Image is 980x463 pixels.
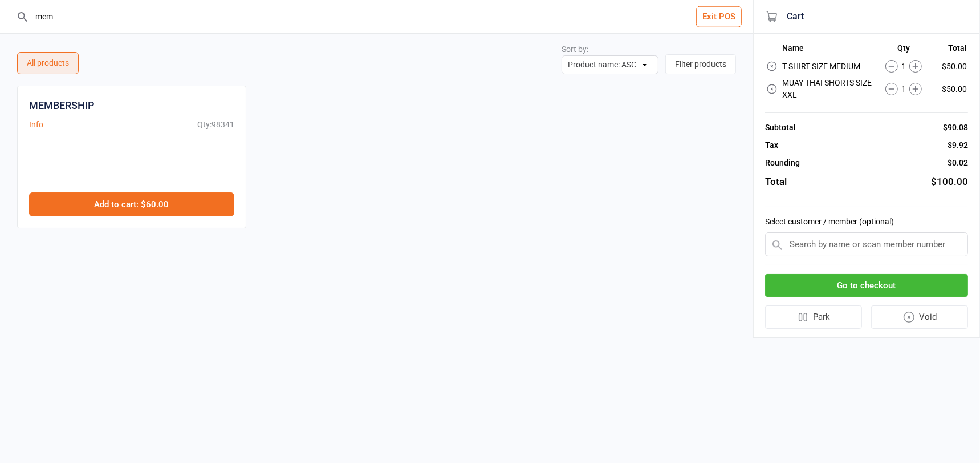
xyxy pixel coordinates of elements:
label: Sort by: [562,45,588,54]
div: Total [765,175,787,190]
button: Info [29,119,43,131]
div: $100.00 [931,175,968,190]
button: Void [871,305,969,329]
button: Exit POS [696,6,742,27]
div: Qty: 98341 [197,119,234,131]
td: $50.00 [933,75,967,103]
div: MEMBERSHIP [29,98,94,113]
th: Total [933,43,967,57]
th: Qty [875,43,932,57]
td: T SHIRT SIZE MEDIUM [783,58,874,74]
div: 1 [875,60,932,73]
button: Park [765,305,862,329]
button: Filter products [665,54,736,74]
th: Name [783,43,874,57]
div: All products [17,52,79,74]
div: $90.08 [943,122,968,134]
div: $9.92 [948,139,968,151]
div: $0.02 [948,157,968,169]
td: $50.00 [933,58,967,74]
button: Go to checkout [765,274,968,297]
input: Search by name or scan member number [765,232,968,256]
td: MUAY THAI SHORTS SIZE XXL [783,75,874,103]
div: Rounding [765,157,800,169]
div: Subtotal [765,122,796,134]
label: Select customer / member (optional) [765,216,968,228]
button: Add to cart: $60.00 [29,192,234,216]
div: Tax [765,139,778,151]
div: 1 [875,83,932,95]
